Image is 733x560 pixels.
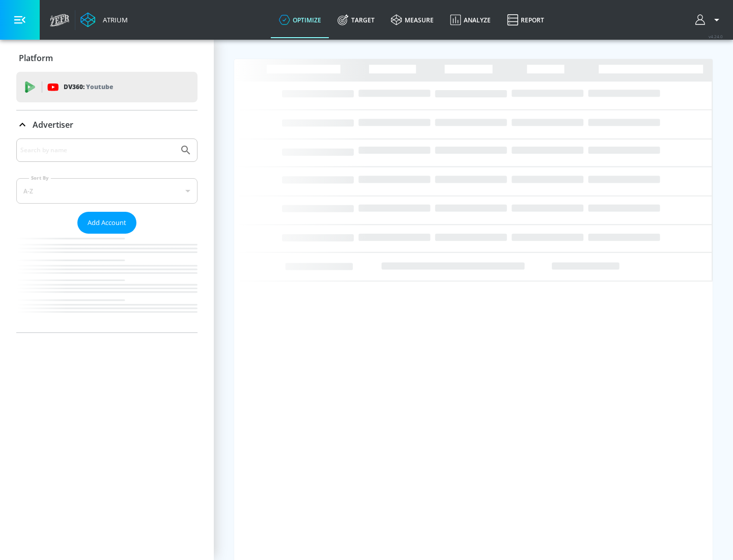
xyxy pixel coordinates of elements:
p: Advertiser [33,119,73,130]
a: measure [383,2,442,38]
a: Atrium [80,12,128,27]
a: Analyze [442,2,499,38]
nav: list of Advertiser [16,234,198,332]
div: DV360: Youtube [16,72,198,102]
div: A-Z [16,178,198,204]
span: Add Account [88,217,126,229]
a: Report [499,2,552,38]
a: optimize [271,2,329,38]
p: Youtube [86,81,113,92]
p: DV360: [64,81,113,93]
span: v 4.24.0 [709,34,723,39]
div: Platform [16,44,198,72]
label: Sort By [29,175,51,181]
a: Target [329,2,383,38]
input: Search by name [20,144,175,157]
div: Advertiser [16,138,198,332]
p: Platform [19,52,53,64]
div: Advertiser [16,110,198,139]
div: Atrium [99,15,128,24]
button: Add Account [77,212,136,234]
